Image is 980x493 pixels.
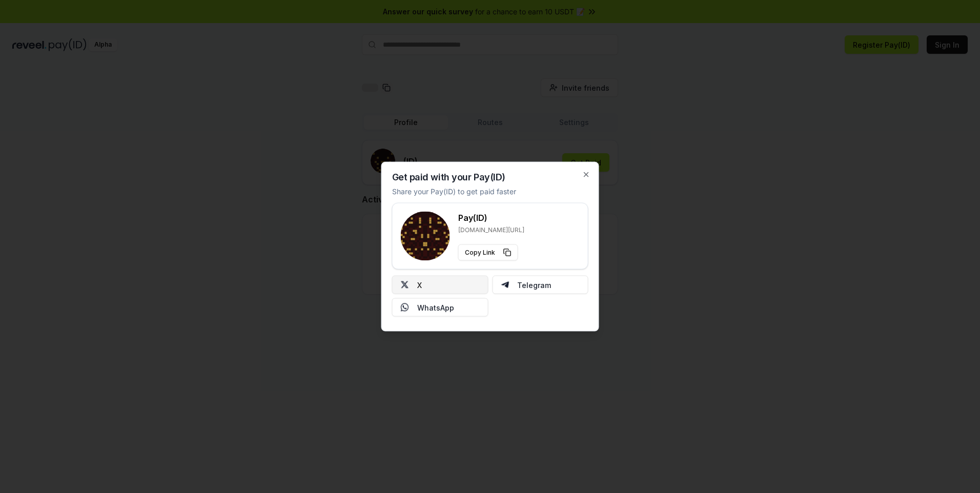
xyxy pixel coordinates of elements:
[458,244,518,261] button: Copy Link
[392,276,488,294] button: X
[392,186,516,197] p: Share your Pay(ID) to get paid faster
[401,303,409,312] img: Whatsapp
[392,173,505,182] h2: Get paid with your Pay(ID)
[458,226,524,234] p: [DOMAIN_NAME][URL]
[401,281,409,289] img: X
[501,281,509,289] img: Telegram
[458,212,524,224] h3: Pay(ID)
[492,276,588,294] button: Telegram
[392,298,488,317] button: WhatsApp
